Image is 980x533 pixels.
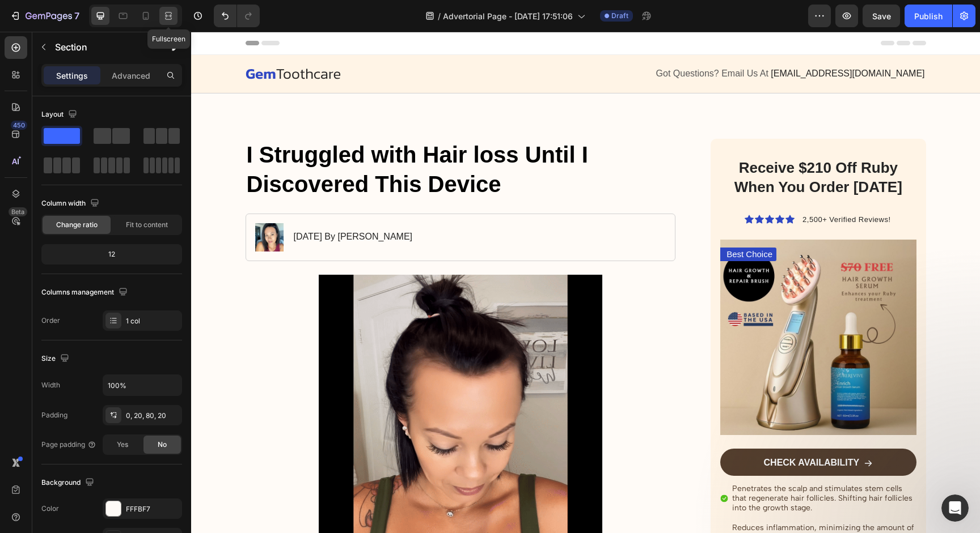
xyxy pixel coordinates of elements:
[74,9,79,23] p: 7
[11,121,27,130] div: 450
[117,440,128,450] span: Yes
[64,191,92,220] img: gempages_510936911120958670-4f253b43-5b91-40a8-9a46-753b57d24b24.png
[541,491,723,520] span: Reduces inflammation, minimizing the amount of damaged cells in the scalp. Helping to reduce hair...
[543,127,711,164] span: Receive $210 Off Ruby When You Order [DATE]
[126,316,179,326] div: 1 col
[112,70,150,82] p: Advanced
[41,196,102,211] div: Column width
[55,40,148,54] p: Section
[541,452,721,481] span: Penetrates the scalp and stimulates stem cells that regenerate hair follicles. Shifting hair foll...
[126,504,179,514] div: FFFBF7
[438,10,441,22] span: /
[941,494,969,522] iframe: Intercom live chat
[103,199,222,211] p: [DATE] By [PERSON_NAME]
[56,70,88,82] p: Settings
[529,208,725,403] img: gempages_510936911120958670-9476eb04-7a8c-4971-b2b5-c1c7bec8f9b8.jpg
[611,11,628,21] span: Draft
[41,410,67,420] div: Padding
[41,380,60,390] div: Width
[41,351,71,366] div: Size
[126,411,179,421] div: 0, 20, 80, 20
[41,504,59,514] div: Color
[54,107,485,168] h1: I Struggled with Hair loss Until I Discovered This Device
[41,475,96,491] div: Background
[128,243,411,526] img: gempages_510936911120958670-996bb838-8f28-415b-bafd-be493997b0a9.gif
[914,10,943,22] div: Publish
[529,417,725,444] a: CHECK AVAILABILITY
[905,5,952,27] button: Publish
[9,207,27,216] div: Beta
[41,107,79,122] div: Layout
[41,285,130,300] div: Columns management
[103,375,181,395] input: Auto
[573,425,669,437] p: CHECK AVAILABILITY
[580,37,733,46] span: [EMAIL_ADDRESS][DOMAIN_NAME]
[465,37,577,46] span: Got Questions? Email Us At
[158,440,167,450] span: No
[863,5,900,27] button: Save
[41,440,96,450] div: Page padding
[191,32,980,533] iframe: Design area
[611,184,699,192] span: 2,500+ Verified Reviews!
[872,11,891,21] span: Save
[535,217,581,228] p: Best Choice
[44,246,180,262] div: 12
[5,5,85,27] button: 7
[126,220,168,230] span: Fit to content
[41,315,60,326] div: Order
[56,220,98,230] span: Change ratio
[443,10,573,22] span: Advertorial Page - [DATE] 17:51:06
[214,5,260,27] div: Undo/Redo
